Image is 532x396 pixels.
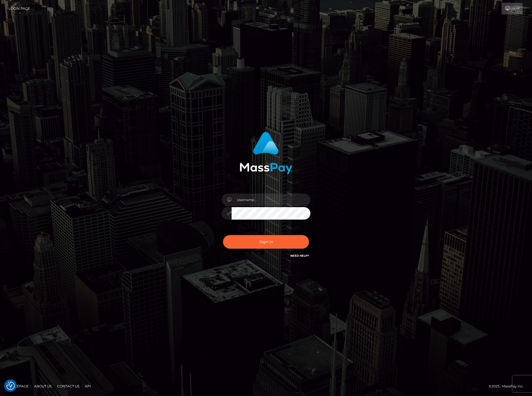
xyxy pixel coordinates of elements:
div: © 2025 , MassPay Inc. [489,383,528,389]
a: Homepage [6,382,31,390]
a: About Us [32,382,54,390]
input: Username... [232,194,310,206]
img: Revisit consent button [6,382,15,390]
a: Login Page [9,3,30,14]
a: Login [501,3,523,14]
a: API [83,382,93,390]
a: Need Help? [290,254,309,258]
img: MassPay Login [240,132,292,174]
button: Consent Preferences [6,382,15,390]
button: Sign in [223,235,309,249]
a: Contact Us [55,382,82,390]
